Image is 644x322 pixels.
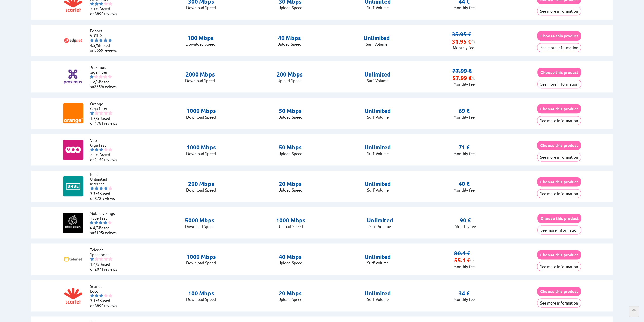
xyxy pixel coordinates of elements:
[365,5,391,10] p: Surf Volume
[95,186,99,190] img: starnr2
[108,147,112,151] img: starnr5
[367,217,393,224] p: Unlimited
[99,293,103,297] img: starnr3
[277,34,301,42] p: 40 Mbps
[460,217,471,224] p: 90 €
[186,180,216,187] p: 200 Mbps
[90,74,94,79] img: starnr1
[103,220,107,224] img: starnr4
[452,67,472,74] s: 77.99 €
[452,82,476,86] p: Monthly fee
[95,147,99,151] img: starnr2
[365,115,391,119] p: Surf Volume
[99,111,103,115] img: starnr3
[278,151,302,156] p: Upload Speed
[365,180,391,187] p: Unlimited
[537,9,581,13] a: See more information
[63,286,83,306] img: Logo of Scarlet
[454,250,470,257] s: 80.1 €
[108,257,112,261] img: starnr5
[452,38,475,45] div: 31.95 €
[90,298,120,308] li: Based on reviews
[103,74,107,79] img: starnr4
[277,78,303,83] p: Upload Speed
[90,177,120,186] li: Unlimited internet
[103,38,108,42] img: starnr4
[537,116,581,125] button: See more information
[186,115,216,119] p: Download Speed
[90,216,120,220] li: Hyperfast
[452,31,471,38] s: 35.95 €
[90,116,120,125] li: Based on reviews
[278,115,302,119] p: Upload Speed
[277,71,303,78] p: 200 Mbps
[537,104,581,113] button: Choose this product
[537,264,581,269] a: See more information
[63,213,83,233] img: Logo of Mobile vikings
[104,147,108,151] img: starnr4
[278,144,302,151] p: 50 Mbps
[537,45,581,50] a: See more information
[453,151,475,156] p: Monthly fee
[537,228,581,232] a: See more information
[90,6,99,11] span: 3.1/5
[99,38,103,42] img: starnr3
[537,143,581,148] a: Choose this product
[186,290,216,297] p: 100 Mbps
[186,297,216,302] p: Download Speed
[95,121,104,125] span: 1781
[453,297,475,302] p: Monthly fee
[537,141,581,150] button: Choose this product
[90,6,120,16] li: Based on reviews
[365,297,391,302] p: Surf Volume
[365,187,391,192] p: Surf Volume
[94,230,103,235] span: 5195
[99,2,103,6] img: starnr3
[63,140,83,160] img: Logo of Voo
[95,293,99,297] img: starnr2
[452,45,475,50] p: Monthly fee
[537,298,581,307] button: See more information
[94,74,98,79] img: starnr2
[95,111,99,115] img: starnr2
[537,287,581,296] button: Choose this product
[99,147,103,151] img: starnr3
[537,80,581,88] button: See more information
[90,257,94,261] img: starnr1
[537,106,581,111] a: Choose this product
[278,253,302,260] p: 40 Mbps
[278,297,302,302] p: Upload Speed
[185,224,215,229] p: Download Speed
[453,115,475,119] p: Monthly fee
[104,293,108,297] img: starnr4
[278,180,302,187] p: 20 Mbps
[365,253,391,260] p: Unlimited
[95,196,101,201] span: 878
[95,303,104,308] span: 8890
[90,191,99,196] span: 3.7/5
[108,38,112,42] img: starnr5
[537,214,581,223] button: Choose this product
[104,257,108,261] img: starnr4
[95,11,104,16] span: 8890
[90,147,94,151] img: starnr1
[537,31,581,41] button: Choose this product
[537,300,581,305] a: See more information
[63,67,83,87] img: Logo of Proximus
[90,262,120,271] li: Based on reviews
[90,172,120,177] li: Base
[90,225,99,230] span: 4.4/5
[537,216,581,221] a: Choose this product
[90,28,120,33] li: Edpnet
[90,298,99,303] span: 3.1/5
[277,42,301,46] p: Upload Speed
[90,43,120,52] li: Based on reviews
[99,257,103,261] img: starnr3
[185,78,215,83] p: Download Speed
[95,257,99,261] img: starnr2
[94,38,98,42] img: starnr2
[94,84,103,89] span: 2659
[186,34,215,42] p: 100 Mbps
[537,262,581,271] button: See more information
[537,68,581,77] button: Choose this product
